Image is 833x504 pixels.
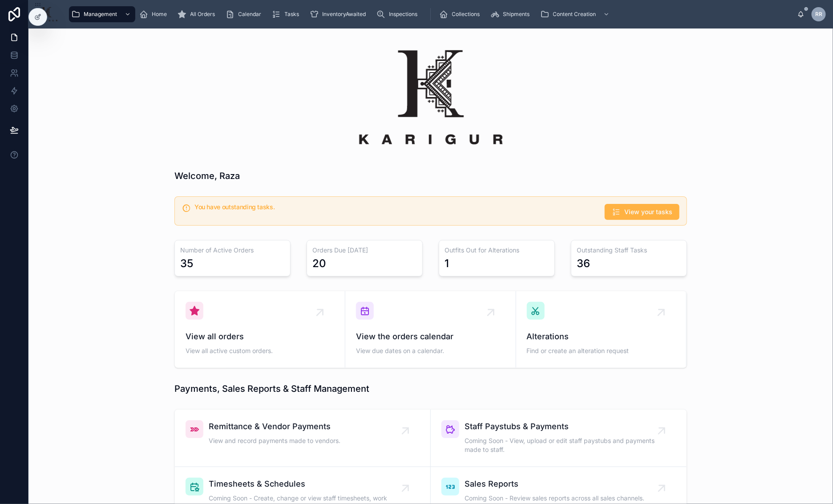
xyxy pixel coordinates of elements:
[285,11,299,18] span: Tasks
[137,6,174,22] a: Home
[465,494,644,503] span: Coming Soon - Review sales reports across all sales channels.
[437,6,486,22] a: Collections
[209,436,340,445] span: View and record payments made to vendors.
[186,330,334,343] span: View all orders
[553,11,596,18] span: Content Creation
[356,346,505,355] span: View due dates on a calendar.
[431,410,687,467] a: Staff Paystubs & PaymentsComing Soon - View, upload or edit staff paystubs and payments made to s...
[359,50,503,145] img: 14363-K-logo.png
[356,330,505,343] span: View the orders calendar
[175,410,431,467] a: Remittance & Vendor PaymentsView and record payments made to vendors.
[488,6,536,22] a: Shipments
[65,4,797,24] div: scrollable content
[194,204,598,210] h5: You have outstanding tasks.
[605,204,679,220] button: View your tasks
[223,6,268,22] a: Calendar
[174,382,369,395] h1: Payments, Sales Reports & Staff Management
[445,256,449,271] div: 1
[307,6,372,22] a: InventoryAwaited
[190,11,215,18] span: All Orders
[374,6,424,22] a: Inspections
[209,420,340,433] span: Remittance & Vendor Payments
[312,256,326,271] div: 20
[465,420,662,433] span: Staff Paystubs & Payments
[538,6,614,22] a: Content Creation
[516,291,687,368] a: AlterationsFind or create an alteration request
[312,246,417,255] h3: Orders Due [DATE]
[152,11,167,18] span: Home
[577,256,590,271] div: 36
[527,330,675,343] span: Alterations
[345,291,516,368] a: View the orders calendarView due dates on a calendar.
[186,346,334,355] span: View all active custom orders.
[239,11,262,18] span: Calendar
[577,246,681,255] h3: Outstanding Staff Tasks
[527,346,675,355] span: Find or create an alteration request
[174,170,240,182] h1: Welcome, Raza
[465,436,662,454] span: Coming Soon - View, upload or edit staff paystubs and payments made to staff.
[389,11,418,18] span: Inspections
[209,478,405,490] span: Timesheets & Schedules
[445,246,549,255] h3: Outfits Out for Alterations
[84,11,117,18] span: Management
[69,6,135,22] a: Management
[270,6,306,22] a: Tasks
[624,207,672,216] span: View your tasks
[815,11,822,18] span: RR
[452,11,480,18] span: Collections
[180,246,285,255] h3: Number of Active Orders
[175,6,222,22] a: All Orders
[180,256,193,271] div: 35
[175,291,345,368] a: View all ordersView all active custom orders.
[465,478,644,490] span: Sales Reports
[323,11,366,18] span: InventoryAwaited
[503,11,530,18] span: Shipments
